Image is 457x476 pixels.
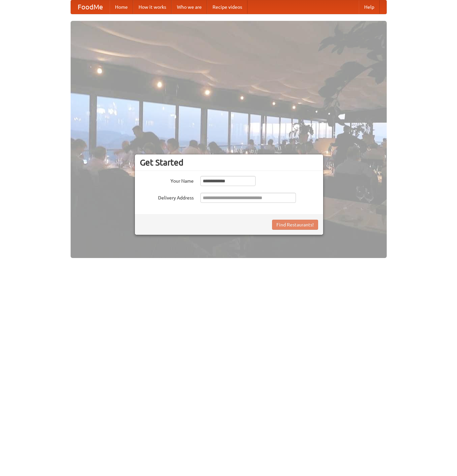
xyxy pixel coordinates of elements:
[172,0,207,14] a: Who we are
[110,0,133,14] a: Home
[207,0,247,14] a: Recipe videos
[272,220,318,230] button: Find Restaurants!
[71,0,110,14] a: FoodMe
[140,193,194,201] label: Delivery Address
[359,0,380,14] a: Help
[133,0,172,14] a: How it works
[140,176,194,184] label: Your Name
[140,157,318,168] h3: Get Started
